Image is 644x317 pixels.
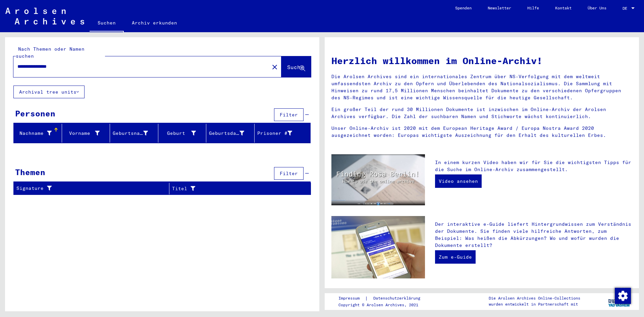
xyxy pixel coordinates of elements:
div: Geburt‏ [161,130,196,137]
div: Vorname [65,130,100,137]
button: Filter [274,167,304,180]
span: Filter [280,170,298,176]
div: Prisoner # [257,130,292,137]
div: Signature [16,185,161,192]
div: Personen [15,107,55,119]
button: Filter [274,108,304,121]
span: Suche [287,64,304,70]
p: Der interaktive e-Guide liefert Hintergrundwissen zum Verständnis der Dokumente. Sie finden viele... [435,221,632,249]
div: Geburtsname [113,130,148,137]
mat-header-cell: Geburtsdatum [206,124,255,143]
a: Zum e-Guide [435,250,476,264]
div: Geburtsdatum [209,130,244,137]
a: Suchen [90,15,124,32]
img: Arolsen_neg.svg [5,8,84,24]
p: Ein großer Teil der rund 30 Millionen Dokumente ist inzwischen im Online-Archiv der Arolsen Archi... [331,106,632,120]
div: Nachname [16,128,62,139]
span: Filter [280,112,298,118]
p: Die Arolsen Archives Online-Collections [489,295,580,301]
p: wurden entwickelt in Partnerschaft mit [489,301,580,307]
p: In einem kurzen Video haben wir für Sie die wichtigsten Tipps für die Suche im Online-Archiv zusa... [435,159,632,173]
a: Impressum [338,295,365,302]
mat-header-cell: Prisoner # [255,124,311,143]
a: Datenschutzerklärung [368,295,428,302]
a: Video ansehen [435,174,482,188]
div: Geburtsname [113,128,158,139]
p: Die Arolsen Archives sind ein internationales Zentrum über NS-Verfolgung mit dem weltweit umfasse... [331,73,632,101]
div: Titel [172,183,303,194]
mat-header-cell: Vorname [62,124,110,143]
img: Zustimmung ändern [615,288,631,304]
img: yv_logo.png [607,293,632,310]
mat-label: Nach Themen oder Namen suchen [16,46,85,59]
div: Signature [16,183,169,194]
mat-header-cell: Geburt‏ [158,124,207,143]
button: Archival tree units [13,86,85,98]
div: Prisoner # [257,128,303,139]
img: video.jpg [331,154,425,205]
p: Copyright © Arolsen Archives, 2021 [338,302,428,308]
img: eguide.jpg [331,216,425,278]
div: Nachname [16,130,52,137]
button: Suche [281,56,311,77]
mat-header-cell: Geburtsname [110,124,158,143]
div: Themen [15,166,45,178]
mat-header-cell: Nachname [14,124,62,143]
a: Archiv erkunden [124,15,185,31]
h1: Herzlich willkommen im Online-Archiv! [331,54,632,68]
div: | [338,295,428,302]
div: Vorname [65,128,110,139]
span: DE [623,6,630,11]
button: Clear [268,60,281,73]
mat-icon: close [271,63,279,71]
p: Unser Online-Archiv ist 2020 mit dem European Heritage Award / Europa Nostra Award 2020 ausgezeic... [331,125,632,139]
div: Geburtsdatum [209,128,254,139]
div: Geburt‏ [161,128,206,139]
div: Titel [172,185,294,192]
